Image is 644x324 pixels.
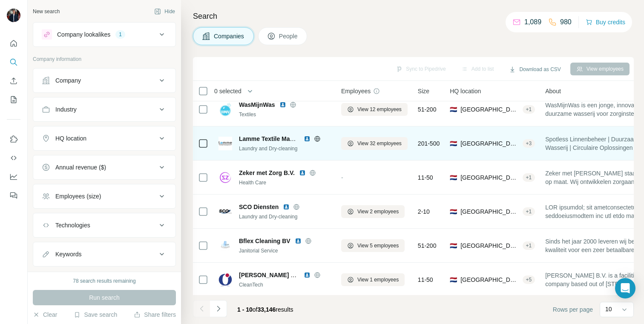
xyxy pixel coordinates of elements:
div: + 5 [523,276,535,284]
img: LinkedIn logo [304,135,310,142]
span: 201-500 [418,139,440,148]
span: Size [418,87,429,95]
img: LinkedIn logo [295,238,302,244]
span: 51-200 [418,105,437,114]
img: Logo of Bflex Cleaning BV [218,239,232,252]
span: View 12 employees [357,106,402,113]
div: New search [33,8,60,15]
span: People [279,32,299,40]
span: 🇳🇱 [450,139,457,148]
div: + 1 [523,174,535,181]
p: Company information [33,55,176,63]
div: + 1 [523,106,535,113]
span: 🇳🇱 [450,207,457,216]
span: Lamme Textile Management [239,135,318,142]
span: Zeker met Zorg B.V. [239,169,295,177]
img: LinkedIn logo [283,204,290,210]
span: [PERSON_NAME] B.V. [239,272,302,278]
img: Logo of Lamme Textile Management [218,137,232,150]
button: Employees (size) [33,186,175,206]
div: Janitorial Service [239,247,331,255]
span: [GEOGRAPHIC_DATA], [GEOGRAPHIC_DATA] [460,173,519,182]
button: Keywords [33,244,175,264]
span: 11-50 [418,275,433,284]
span: View 32 employees [357,140,402,147]
img: LinkedIn logo [299,169,306,176]
span: 🇳🇱 [450,275,457,284]
span: 1 - 10 [237,306,253,313]
p: 980 [560,17,572,27]
button: Save search [74,310,117,319]
button: Annual revenue ($) [33,157,175,178]
div: Laundry and Dry-cleaning [239,145,331,152]
button: Company [33,70,175,91]
img: Avatar [7,9,20,22]
span: View 5 employees [357,242,399,249]
button: View 5 employees [341,239,405,252]
button: Dashboard [7,169,20,184]
button: View 2 employees [341,205,405,218]
div: HQ location [55,134,86,143]
span: [GEOGRAPHIC_DATA], [GEOGRAPHIC_DATA] [460,105,519,114]
div: Employees (size) [55,192,101,201]
button: My lists [7,92,20,107]
span: View 2 employees [357,208,399,215]
div: Health Care [239,179,331,186]
span: SCO Diensten [239,203,279,211]
div: Keywords [55,250,81,258]
button: View 12 employees [341,103,408,116]
span: 🇳🇱 [450,241,457,250]
button: Share filters [134,310,176,319]
span: 51-200 [418,241,437,250]
button: Use Surfe API [7,150,20,166]
span: HQ location [450,87,481,95]
img: Logo of WasMijnWas [218,103,232,116]
span: of [253,306,258,313]
span: Bflex Cleaning BV [239,237,290,245]
button: Industry [33,99,175,120]
div: Company [55,76,81,85]
div: Technologies [55,221,90,229]
button: Clear [33,310,57,319]
button: HQ location [33,128,175,149]
span: View 1 employees [357,276,399,284]
button: Company lookalikes1 [33,24,175,45]
span: 0 selected [214,87,241,95]
span: 11-50 [418,173,433,182]
div: Annual revenue ($) [55,163,106,172]
span: 🇳🇱 [450,105,457,114]
span: - [341,174,343,181]
div: Open Intercom Messenger [615,278,635,298]
div: + 1 [523,242,535,249]
p: 1,089 [524,17,541,27]
img: Logo of Zarioh Schoonmaakdiensten B.V. [218,273,232,287]
span: About [545,87,561,95]
button: Feedback [7,188,20,203]
span: [GEOGRAPHIC_DATA], [GEOGRAPHIC_DATA] [460,139,519,148]
button: Hide [148,5,181,18]
div: Company lookalikes [57,30,110,39]
h4: Search [193,10,634,22]
span: [GEOGRAPHIC_DATA], [GEOGRAPHIC_DATA]|[GEOGRAPHIC_DATA] [460,241,519,250]
div: + 1 [523,208,535,215]
span: WasMijnWas [239,100,275,109]
span: [GEOGRAPHIC_DATA], [GEOGRAPHIC_DATA]|Nieuwegein [460,275,519,284]
span: 🇳🇱 [450,173,457,182]
span: Employees [341,87,371,95]
span: results [237,306,293,313]
div: Textiles [239,111,331,118]
button: Navigate to next page [210,300,227,317]
p: 10 [605,305,612,313]
div: CleanTech [239,281,331,289]
span: Rows per page [553,305,593,314]
img: Logo of SCO Diensten [218,205,232,218]
span: Companies [214,32,245,40]
button: View 32 employees [341,137,408,150]
div: 78 search results remaining [73,277,135,285]
button: Buy credits [586,16,625,28]
span: [GEOGRAPHIC_DATA], [GEOGRAPHIC_DATA] [460,207,519,216]
button: Quick start [7,36,20,51]
div: + 3 [523,140,535,147]
span: 2-10 [418,207,430,216]
span: 33,146 [258,306,276,313]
